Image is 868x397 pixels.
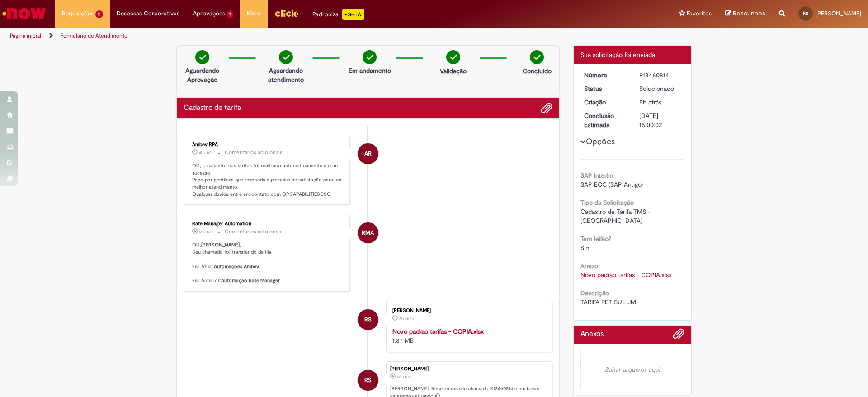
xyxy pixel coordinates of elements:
[364,143,372,165] span: AR
[199,229,213,235] span: 5h atrás
[397,374,411,380] span: 5h atrás
[580,198,634,207] b: Tipo da Solicitação
[221,277,280,284] b: Automação Rate Manager
[192,142,343,147] div: Ambev RPA
[580,180,643,189] span: SAP ECC (SAP Antigo)
[10,32,41,39] a: Página inicial
[62,9,94,18] span: Requisições
[247,9,261,18] span: More
[199,150,213,156] time: 29/08/2025 09:01:51
[225,149,283,156] small: Comentários adicionais
[392,327,484,336] a: Novo padrao tarifas - COPIA.xlsx
[580,298,636,306] span: TARIFA RET SUL JM
[580,171,613,180] b: SAP Interim
[180,66,224,84] p: Aguardando Aprovação
[199,229,213,235] time: 29/08/2025 08:45:33
[733,9,765,18] span: Rascunhos
[1,5,47,23] img: ServiceNow
[639,98,661,106] span: 5h atrás
[279,50,293,64] img: check-circle-green.png
[577,98,633,107] dt: Criação
[397,374,411,380] time: 29/08/2025 08:42:18
[580,289,609,297] b: Descrição
[349,66,391,75] p: Em andamento
[580,244,591,252] span: Sim
[580,262,598,270] b: Anexo
[364,369,372,391] span: RS
[446,50,460,64] img: check-circle-green.png
[392,308,543,313] div: [PERSON_NAME]
[199,150,213,156] span: 4h atrás
[580,351,685,388] em: Soltar arquivos aqui
[95,10,103,18] span: 2
[803,10,808,16] span: RS
[399,316,414,321] time: 29/08/2025 08:42:09
[725,9,765,18] a: Rascunhos
[530,50,544,64] img: check-circle-green.png
[364,309,372,331] span: RS
[358,370,378,391] div: Rodrigo Alves Da Silva
[639,98,661,106] time: 29/08/2025 08:42:18
[312,9,364,20] div: Padroniza
[225,228,283,236] small: Comentários adicionais
[362,222,374,244] span: RMA
[264,66,308,84] p: Aguardando atendimento
[193,9,225,18] span: Aprovações
[580,235,611,243] b: Tem leilão?
[580,271,672,279] a: Download de Novo padrao tarifas - COPIA.xlsx
[342,9,364,20] p: +GenAi
[639,71,681,80] div: R13460814
[184,104,241,112] h2: Cadastro de tarifa Histórico de tíquete
[363,50,377,64] img: check-circle-green.png
[192,241,343,284] p: Olá, , Seu chamado foi transferido de fila. Fila Atual: Fila Anterior:
[7,28,572,44] ul: Trilhas de página
[227,10,234,18] span: 1
[358,309,378,330] div: Rodrigo Alves Da Silva
[687,9,712,18] span: Favoritos
[673,328,684,344] button: Adicionar anexos
[390,366,547,372] div: [PERSON_NAME]
[580,330,604,338] h2: Anexos
[577,111,633,129] dt: Conclusão Estimada
[195,50,209,64] img: check-circle-green.png
[639,98,681,107] div: 29/08/2025 08:42:18
[580,51,655,59] span: Sua solicitação foi enviada
[192,221,343,227] div: Rate Manager Automation
[61,32,127,39] a: Formulário de Atendimento
[639,111,681,129] div: [DATE] 15:00:02
[541,102,552,114] button: Adicionar anexos
[358,143,378,164] div: Ambev RPA
[201,241,240,248] b: [PERSON_NAME]
[639,84,681,93] div: Solucionado
[580,208,652,225] span: Cadastro de Tarifa TMS - [GEOGRAPHIC_DATA]
[816,9,861,17] span: [PERSON_NAME]
[523,66,552,76] p: Concluído
[440,66,467,76] p: Validação
[358,222,378,243] div: Rate Manager Automation
[577,71,633,80] dt: Número
[274,6,299,20] img: click_logo_yellow_360x200.png
[577,84,633,93] dt: Status
[399,316,414,321] span: 5h atrás
[214,263,259,270] b: Automações Ambev
[392,327,543,345] div: 1.87 MB
[117,9,179,18] span: Despesas Corporativas
[192,162,343,198] p: Olá, o cadastro das tarifas foi realizado automaticamente e com sucesso. Peço por gentileza que r...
